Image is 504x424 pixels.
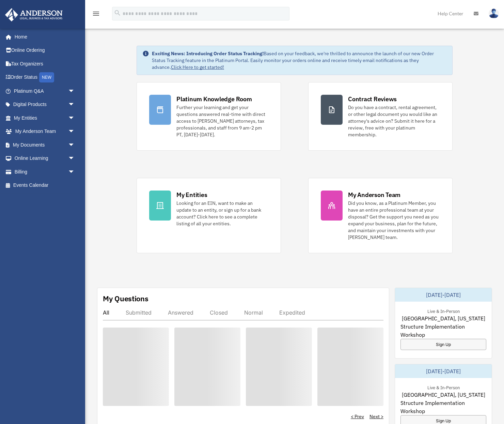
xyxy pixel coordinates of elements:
div: Answered [168,309,193,316]
span: arrow_drop_down [68,125,82,139]
img: User Pic [489,9,499,18]
span: Structure Implementation Workshop [400,322,486,339]
a: Tax Organizers [5,57,85,71]
div: Further your learning and get your questions answered real-time with direct access to [PERSON_NAM... [176,104,268,138]
div: Normal [244,309,263,316]
div: Did you know, as a Platinum Member, you have an entire professional team at your disposal? Get th... [348,200,440,241]
span: arrow_drop_down [68,138,82,152]
div: NEW [39,72,54,82]
div: My Anderson Team [348,191,400,199]
div: Based on your feedback, we're thrilled to announce the launch of our new Order Status Tracking fe... [152,50,447,71]
a: My Anderson Team Did you know, as a Platinum Member, you have an entire professional team at your... [308,178,453,253]
span: [GEOGRAPHIC_DATA], [US_STATE] [402,314,485,322]
div: Do you have a contract, rental agreement, or other legal document you would like an attorney's ad... [348,104,440,138]
strong: Exciting News: Introducing Order Status Tracking! [152,50,264,57]
div: Live & In-Person [422,307,465,314]
a: menu [92,12,100,18]
a: My Entitiesarrow_drop_down [5,111,85,125]
i: search [114,9,121,17]
div: Submitted [126,309,152,316]
i: menu [92,10,100,18]
div: My Questions [103,293,148,304]
span: arrow_drop_down [68,98,82,112]
div: Looking for an EIN, want to make an update to an entity, or sign up for a bank account? Click her... [176,200,268,227]
div: [DATE]-[DATE] [395,288,492,302]
div: All [103,309,109,316]
div: Expedited [279,309,305,316]
a: Billingarrow_drop_down [5,165,85,179]
div: Closed [210,309,228,316]
a: Next > [369,413,383,420]
a: Platinum Q&Aarrow_drop_down [5,84,85,98]
a: Platinum Knowledge Room Further your learning and get your questions answered real-time with dire... [137,82,281,151]
span: arrow_drop_down [68,152,82,166]
a: My Anderson Teamarrow_drop_down [5,125,85,138]
a: Online Learningarrow_drop_down [5,152,85,165]
img: Anderson Advisors Platinum Portal [3,8,65,21]
div: Contract Reviews [348,95,397,103]
div: Live & In-Person [422,383,465,391]
a: Home [5,30,82,44]
a: < Prev [351,413,364,420]
a: Order StatusNEW [5,71,85,85]
a: Digital Productsarrow_drop_down [5,98,85,111]
span: arrow_drop_down [68,165,82,179]
a: Events Calendar [5,179,85,192]
a: My Documentsarrow_drop_down [5,138,85,152]
span: arrow_drop_down [68,84,82,98]
div: Platinum Knowledge Room [176,95,252,103]
div: My Entities [176,191,207,199]
span: arrow_drop_down [68,111,82,125]
a: Sign Up [400,339,486,350]
span: Structure Implementation Workshop [400,399,486,415]
span: [GEOGRAPHIC_DATA], [US_STATE] [402,391,485,399]
a: My Entities Looking for an EIN, want to make an update to an entity, or sign up for a bank accoun... [137,178,281,253]
a: Contract Reviews Do you have a contract, rental agreement, or other legal document you would like... [308,82,453,151]
a: Click Here to get started! [171,64,224,70]
a: Online Ordering [5,44,85,57]
div: [DATE]-[DATE] [395,364,492,378]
